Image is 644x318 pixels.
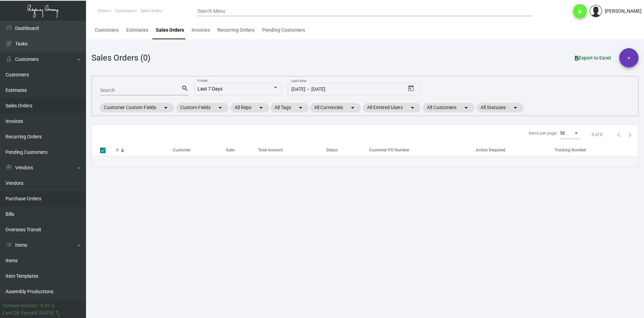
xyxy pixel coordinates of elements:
[326,147,338,153] div: Status
[258,147,326,153] div: Total Amount
[257,104,265,112] mat-icon: arrow_drop_down
[619,48,638,67] button: +
[181,84,189,93] mat-icon: search
[162,104,170,112] mat-icon: arrow_drop_down
[226,147,258,153] div: Date
[126,26,148,34] div: Estimates
[115,9,134,13] span: Customers
[406,83,417,94] button: Open calendar
[476,147,555,153] div: Action Required
[605,8,642,15] div: [PERSON_NAME]
[291,87,305,92] input: Start date
[140,9,163,13] span: Sales Orders
[262,26,305,34] div: Pending Customers
[230,103,269,113] mat-chip: All Reps
[176,103,228,113] mat-chip: Custom Fields
[569,52,616,64] button: Export to Excel
[100,103,174,113] mat-chip: Customer Custom Fields
[348,104,357,112] mat-icon: arrow_drop_down
[560,131,579,136] mat-select: Items per page:
[216,104,224,112] mat-icon: arrow_drop_down
[511,104,519,112] mat-icon: arrow_drop_down
[3,302,38,309] div: Current version:
[555,147,586,153] div: Tracking Number
[573,4,587,18] button: play_arrow
[363,103,421,113] mat-chip: All Entered Users
[41,302,54,309] div: 0.51.2
[156,26,184,34] div: Sales Orders
[408,104,417,112] mat-icon: arrow_drop_down
[173,147,226,153] div: Customer
[116,147,173,153] div: #
[197,86,223,92] span: Last 7 Days
[555,147,638,153] div: Tracking Number
[311,87,367,92] input: End date
[423,103,474,113] mat-chip: All Customers
[575,55,611,61] span: Export to Excel
[576,8,584,16] i: play_arrow
[310,103,361,113] mat-chip: All Currencies
[476,103,524,113] mat-chip: All Statuses
[173,147,191,153] div: Customer
[270,103,309,113] mat-chip: All Tags
[98,9,108,13] span: Home
[560,131,565,136] span: 50
[462,104,470,112] mat-icon: arrow_drop_down
[624,129,635,140] button: Next page
[226,147,234,153] div: Date
[192,26,210,34] div: Invoices
[369,147,409,153] div: Customer PO Number
[590,5,602,17] img: admin@bootstrapmaster.com
[326,147,366,153] div: Status
[613,129,624,140] button: Previous page
[92,52,150,64] div: Sales Orders (0)
[307,87,310,92] span: –
[258,147,283,153] div: Total Amount
[3,309,54,317] div: Last Qb Synced: [DATE]
[297,104,305,112] mat-icon: arrow_drop_down
[217,26,255,34] div: Recurring Orders
[369,147,476,153] div: Customer PO Number
[529,130,557,136] div: Items per page:
[627,48,630,67] span: +
[592,131,602,138] div: 0 of 0
[95,26,119,34] div: Customers
[116,147,118,153] div: #
[476,147,505,153] div: Action Required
